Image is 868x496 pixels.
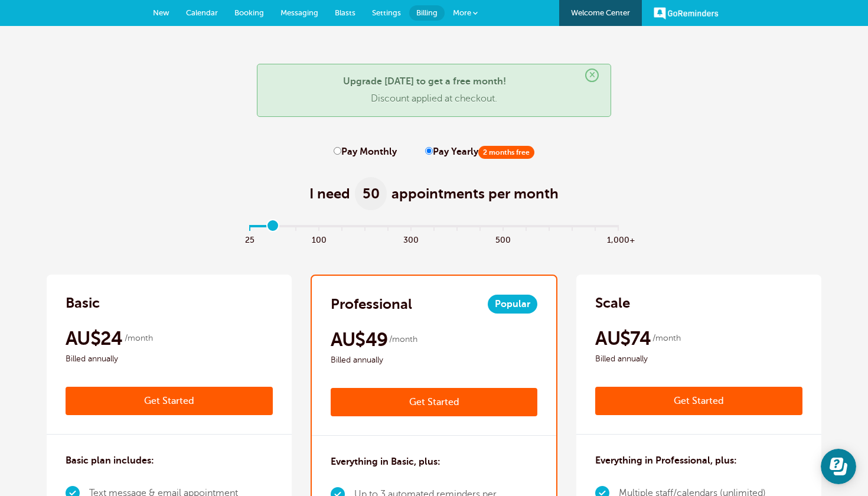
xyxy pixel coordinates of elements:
[400,232,423,246] span: 300
[478,146,534,159] span: 2 months free
[416,8,438,17] span: Billing
[409,5,445,21] a: Billing
[595,387,802,415] a: Get Started
[280,8,318,17] span: Messaging
[595,293,630,312] h2: Scale
[66,387,273,415] a: Get Started
[372,8,401,17] span: Settings
[343,76,506,87] strong: Upgrade [DATE] to get a free month!
[425,146,534,158] label: Pay Yearly
[234,8,264,17] span: Booking
[308,232,331,246] span: 100
[585,68,599,82] span: ×
[334,147,341,155] input: Pay Monthly
[66,293,100,312] h2: Basic
[595,327,651,350] span: AU$74
[607,232,630,246] span: 1,000+
[331,388,538,416] a: Get Started
[66,453,154,468] h3: Basic plan includes:
[309,184,350,203] span: I need
[821,449,856,484] iframe: Resource center
[335,8,355,17] span: Blasts
[595,453,737,468] h3: Everything in Professional, plus:
[153,8,169,17] span: New
[389,332,417,347] span: /month
[66,352,273,366] span: Billed annually
[488,295,537,314] span: Popular
[652,331,681,345] span: /month
[492,232,515,246] span: 500
[453,8,471,17] span: More
[186,8,218,17] span: Calendar
[425,147,433,155] input: Pay Yearly2 months free
[331,295,412,314] h2: Professional
[125,331,153,345] span: /month
[66,327,123,350] span: AU$24
[269,93,599,105] p: Discount applied at checkout.
[595,352,802,366] span: Billed annually
[239,232,262,246] span: 25
[355,177,387,210] span: 50
[331,455,440,469] h3: Everything in Basic, plus:
[331,353,538,367] span: Billed annually
[334,146,397,158] label: Pay Monthly
[331,328,388,351] span: AU$49
[391,184,559,203] span: appointments per month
